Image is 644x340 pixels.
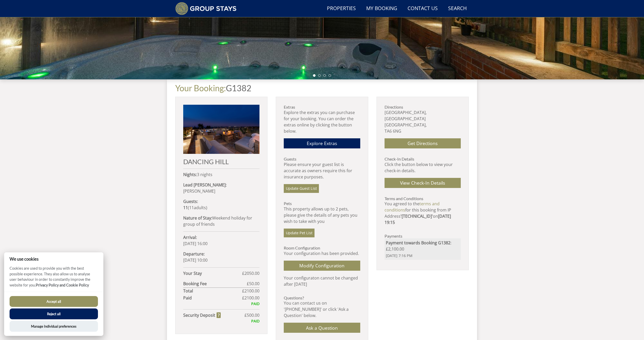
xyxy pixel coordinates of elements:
a: Explore Extras [284,138,360,148]
a: Properties [325,3,358,14]
p: 3 nights [183,171,259,178]
h3: Payments [385,234,461,238]
p: Explore the extras you can purchase for your booking. You can order the extras online by clicking... [284,109,360,134]
strong: Total [183,288,242,294]
span: 11 [189,205,194,210]
span: adult [189,205,206,210]
button: Reject all [10,308,98,319]
span: 2100.00 [244,288,259,294]
strong: Payment towards Booking G1382 [386,240,450,246]
h3: Pets [284,201,360,206]
a: Ask a Question [284,323,360,333]
span: 50.00 [249,281,259,286]
a: Search [446,3,469,14]
span: [PERSON_NAME] [183,188,215,194]
strong: Security Deposit [183,312,221,318]
p: This property allows up to 2 pets, please give the details of any pets you wish to take with you [284,206,360,224]
h1: G1382 [175,84,469,93]
strong: 11 [183,205,188,210]
h3: Directions [385,105,461,109]
h3: Guests [284,157,360,161]
strong: Departure: [183,251,205,257]
p: Cookies are used to provide you with the best possible experience. They also allow us to analyse ... [4,266,103,292]
h3: Questions? [284,296,360,300]
span: £ [247,281,259,287]
a: terms and conditions [385,201,440,213]
a: Privacy Policy and Cookie Policy [36,283,89,287]
a: Your Booking: [175,83,226,93]
span: £ [242,295,259,301]
p: Click the button below to view your check-in details. [385,161,461,174]
img: Group Stays [175,2,236,15]
strong: Nights: [183,172,197,177]
a: Get Directions [385,138,461,148]
h2: We use cookies [4,256,103,261]
p: You can contact us on '[PHONE_NUMBER]' or click 'Ask a Question' below. [284,300,360,319]
h3: Terms and Conditions [385,196,461,201]
a: View Check-In Details [385,178,461,188]
span: ( ) [183,205,207,210]
div: PAID [183,318,259,324]
a: DANCING HILL [183,105,259,165]
h2: DANCING HILL [183,158,259,165]
p: [GEOGRAPHIC_DATA], [GEOGRAPHIC_DATA] [GEOGRAPHIC_DATA], TA6 6NG [385,109,461,134]
strong: Paid [183,295,242,301]
h3: Extras [284,105,360,109]
p: [DATE] 10:00 [183,251,259,263]
a: Contact Us [405,3,440,14]
strong: '[TECHNICAL_ID]' [401,213,433,219]
span: £ [242,270,259,276]
strong: [DATE] 19:15 [385,213,451,225]
p: Your configuraton cannot be changed after [DATE] [284,275,360,287]
div: PAID [183,301,259,307]
span: 2100.00 [244,295,259,301]
p: Your configuration has been provided. [284,250,360,256]
a: Update Pet List [284,229,315,237]
span: £ [244,312,259,318]
p: You agreed to the for this booking from IP Address on [385,201,461,225]
span: 500.00 [247,312,259,318]
span: s [204,205,206,210]
a: Update Guest List [284,184,319,193]
p: Weekend holiday for group of friends [183,215,259,227]
strong: Booking Fee [183,281,247,287]
a: Modify Configuration [284,261,360,271]
span: [DATE] 7:16 PM [386,253,459,259]
strong: Arrival: [183,235,197,240]
strong: Guests: [183,199,198,204]
span: £ [242,288,259,294]
button: Manage Individual preferences [10,321,98,332]
span: 2050.00 [244,270,259,276]
strong: Your Stay [183,270,242,276]
p: [DATE] 16:00 [183,234,259,247]
p: Please ensure your guest list is accurate as owners require this for insurance purposes. [284,161,360,180]
strong: Nature of Stay: [183,215,212,221]
strong: Lead [PERSON_NAME]: [183,182,227,188]
h3: Room Configuration [284,246,360,250]
h3: Check-In Details [385,157,461,161]
button: Accept all [10,296,98,307]
img: An image of 'DANCING HILL' [183,105,259,154]
li: : £2,100.00 [385,238,461,260]
a: My Booking [364,3,399,14]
